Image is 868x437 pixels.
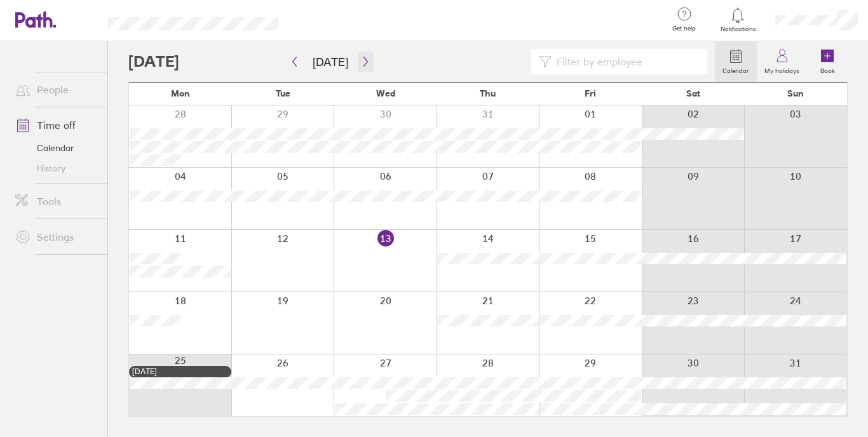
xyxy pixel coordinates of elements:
[717,6,759,33] a: Notifications
[787,88,804,98] span: Sun
[686,88,700,98] span: Sat
[276,88,290,98] span: Tue
[552,50,700,74] input: Filter by employee
[5,158,107,178] a: History
[813,64,843,75] label: Book
[302,51,358,72] button: [DATE]
[171,88,190,98] span: Mon
[5,112,107,138] a: Time off
[585,88,596,98] span: Fri
[715,64,757,75] label: Calendar
[5,189,107,214] a: Tools
[715,41,757,82] a: Calendar
[376,88,395,98] span: Wed
[717,25,759,33] span: Notifications
[757,64,807,75] label: My holidays
[5,77,107,102] a: People
[480,88,496,98] span: Thu
[663,25,705,32] span: Get help
[757,41,807,82] a: My holidays
[5,224,107,250] a: Settings
[5,138,107,158] a: Calendar
[132,367,228,376] div: [DATE]
[807,41,848,82] a: Book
